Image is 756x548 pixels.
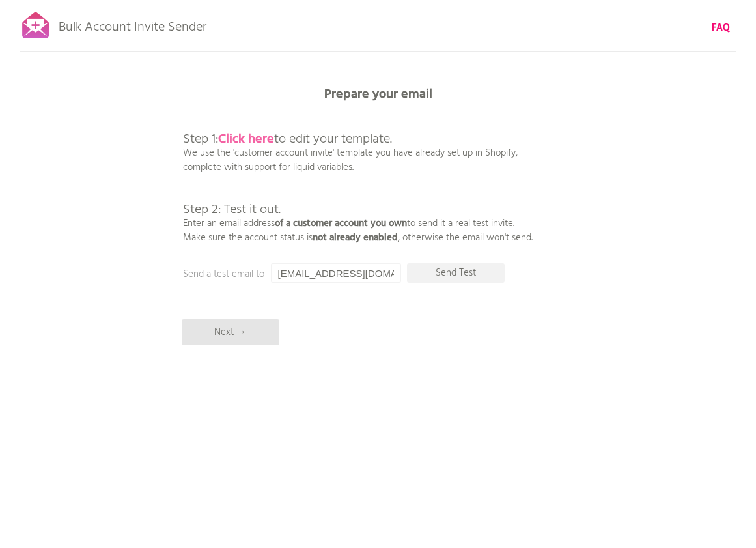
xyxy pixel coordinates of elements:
[407,263,505,283] p: Send Test
[275,216,407,231] b: of a customer account you own
[712,20,730,36] b: FAQ
[59,8,206,40] p: Bulk Account Invite Sender
[182,319,279,345] p: Next →
[712,21,730,35] a: FAQ
[183,129,392,150] span: Step 1: to edit your template.
[183,104,533,245] p: We use the 'customer account invite' template you have already set up in Shopify, complete with s...
[313,230,398,246] b: not already enabled
[324,84,432,105] b: Prepare your email
[183,267,443,281] p: Send a test email to
[183,199,281,220] span: Step 2: Test it out.
[218,129,274,150] a: Click here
